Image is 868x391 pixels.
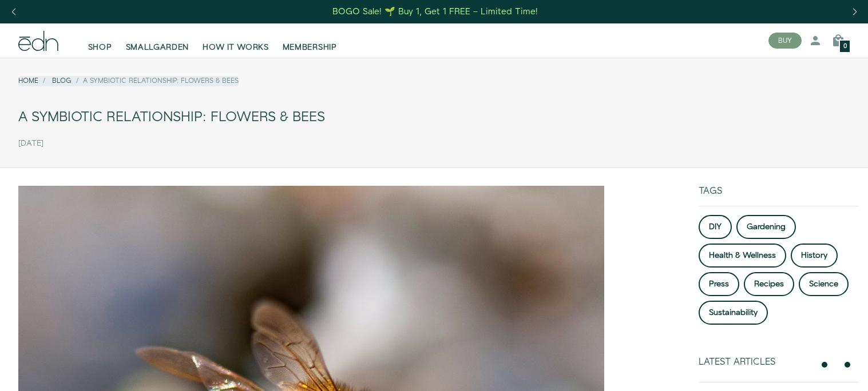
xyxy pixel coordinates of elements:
span: 0 [843,43,847,50]
a: Recipes [744,272,794,296]
a: DIY [699,215,732,239]
span: SMALLGARDEN [126,42,189,53]
a: Sustainability [699,301,768,325]
span: MEMBERSHIP [283,42,337,53]
a: Press [699,272,739,296]
a: Health & Wellness [699,244,786,268]
span: SHOP [88,42,112,53]
div: Latest Articles [699,357,813,368]
time: [DATE] [18,139,43,149]
a: Science [799,272,849,296]
a: BOGO Sale! 🌱 Buy 1, Get 1 FREE – Limited Time! [331,3,539,21]
a: History [791,244,838,268]
a: MEMBERSHIP [276,28,344,53]
a: Blog [52,76,72,86]
nav: breadcrumbs [18,76,239,86]
iframe: Opens a widget where you can find more information [782,357,857,385]
a: Home [18,76,38,86]
a: SMALLGARDEN [119,28,196,53]
div: Tags [699,186,859,206]
span: HOW IT WORKS [203,42,268,53]
li: A Symbiotic Relationship: Flowers & Bees [72,76,239,86]
a: Gardening [736,215,796,239]
button: BUY [768,33,802,49]
a: HOW IT WORKS [196,28,275,53]
a: SHOP [81,28,119,53]
div: A Symbiotic Relationship: Flowers & Bees [18,105,850,130]
div: BOGO Sale! 🌱 Buy 1, Get 1 FREE – Limited Time! [332,6,538,18]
